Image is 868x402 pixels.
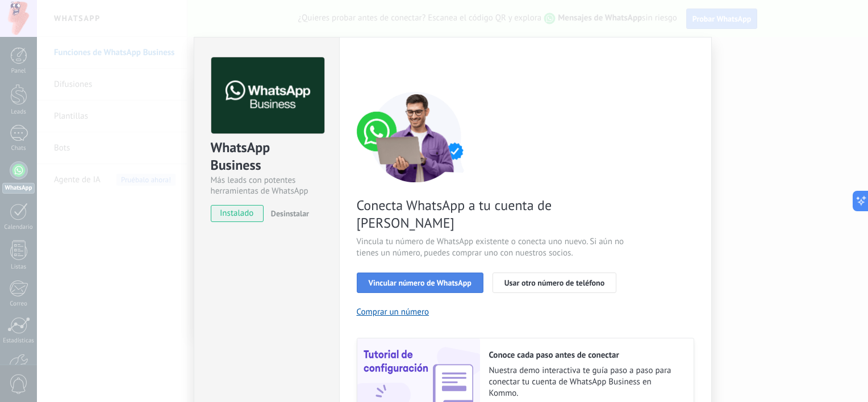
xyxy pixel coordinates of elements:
span: Nuestra demo interactiva te guía paso a paso para conectar tu cuenta de WhatsApp Business en Kommo. [489,365,682,399]
div: Más leads con potentes herramientas de WhatsApp [211,175,323,196]
button: Usar otro número de teléfono [493,273,616,293]
h2: Conoce cada paso antes de conectar [489,350,682,361]
span: Desinstalar [271,208,309,219]
span: Vincula tu número de WhatsApp existente o conecta uno nuevo. Si aún no tienes un número, puedes c... [357,236,627,259]
button: Vincular número de WhatsApp [357,273,483,293]
span: Conecta WhatsApp a tu cuenta de [PERSON_NAME] [357,196,627,232]
span: instalado [211,205,263,222]
img: connect number [357,91,476,182]
button: Comprar un número [357,307,429,317]
button: Desinstalar [266,205,309,222]
span: Usar otro número de teléfono [504,279,604,287]
div: WhatsApp Business [211,139,323,175]
span: Vincular número de WhatsApp [369,279,471,287]
img: logo_main.png [211,57,324,134]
